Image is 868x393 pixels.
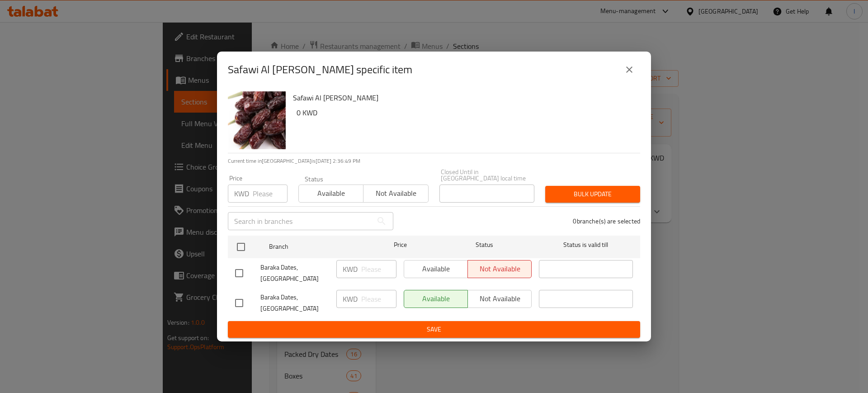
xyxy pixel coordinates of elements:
span: Baraka Dates, [GEOGRAPHIC_DATA] [260,262,329,284]
span: Save [235,324,633,335]
p: KWD [234,188,249,199]
span: Not available [367,187,425,200]
button: Not available [363,185,428,203]
input: Please enter price [361,290,396,308]
button: Save [228,321,640,338]
span: Bulk update [552,189,633,200]
p: Current time in [GEOGRAPHIC_DATA] is [DATE] 2:36:49 PM [228,157,640,165]
span: Baraka Dates, [GEOGRAPHIC_DATA] [260,292,329,314]
span: Branch [269,241,363,252]
button: Bulk update [545,186,640,203]
button: close [618,59,640,80]
input: Please enter price [253,185,288,203]
input: Search in branches [228,212,373,230]
button: Available [298,185,363,203]
span: Available [302,187,360,200]
h2: Safawi Al [PERSON_NAME] specific item [228,62,412,77]
h6: 0 KWD [297,106,633,119]
p: KWD [343,294,358,304]
img: Safawi Al Madeena Malaki [228,91,286,149]
h6: Safawi Al [PERSON_NAME] [293,91,633,104]
span: Price [370,239,430,251]
p: KWD [343,264,358,275]
span: Status [438,239,532,251]
p: 0 branche(s) are selected [573,217,640,226]
span: Status is valid till [539,239,633,251]
input: Please enter price [361,260,396,278]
